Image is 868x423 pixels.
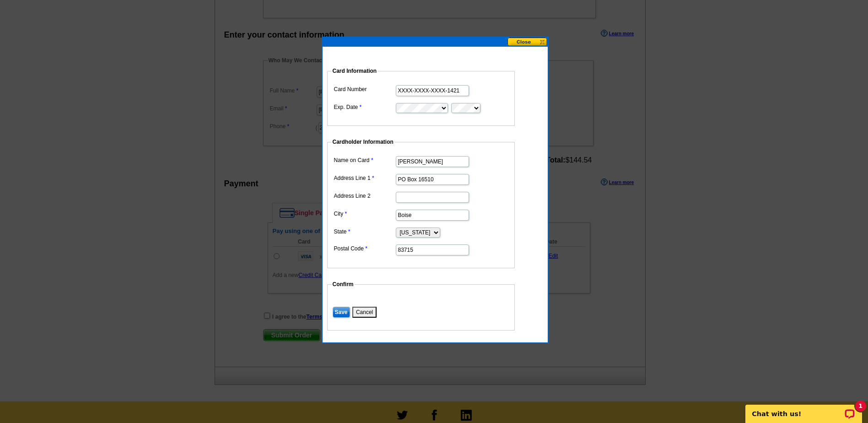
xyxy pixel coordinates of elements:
button: Cancel [352,307,377,318]
label: Name on Card [334,156,395,164]
legend: Cardholder Information [332,138,394,146]
label: Card Number [334,85,395,93]
legend: Card Information [332,67,378,75]
iframe: LiveChat chat widget [739,394,868,423]
label: City [334,210,395,218]
label: Address Line 2 [334,192,395,200]
label: Address Line 1 [334,174,395,182]
legend: Confirm [332,280,355,288]
label: Postal Code [334,244,395,253]
input: Save [333,307,350,318]
label: State [334,228,395,236]
label: Exp. Date [334,103,395,111]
